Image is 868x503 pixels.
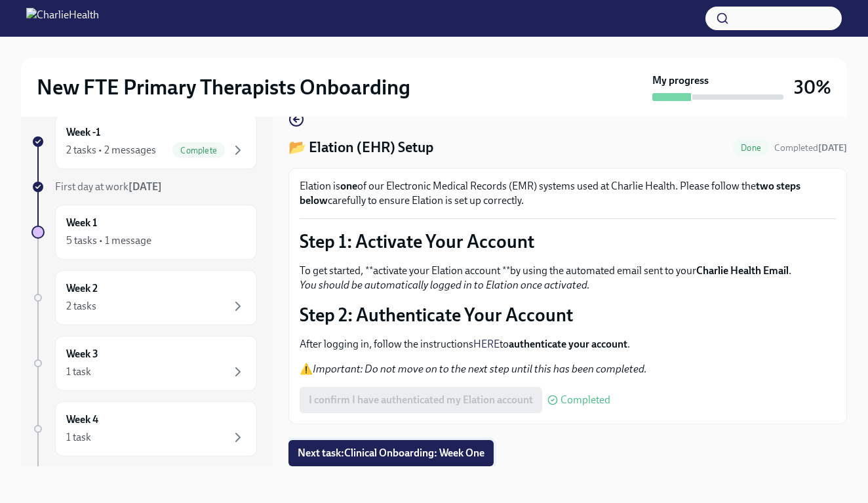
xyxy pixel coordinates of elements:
[288,440,494,466] button: Next task:Clinical Onboarding: Week One
[473,338,500,350] a: HERE
[66,365,91,379] div: 1 task
[300,264,836,292] p: To get started, **activate your Elation account **by using the automated email sent to your .
[340,180,357,192] strong: one
[26,8,99,29] img: CharlieHealth
[31,401,257,456] a: Week 41 task
[31,114,257,169] a: Week -12 tasks • 2 messagesComplete
[66,281,98,296] h6: Week 2
[172,146,225,155] span: Complete
[818,142,847,153] strong: [DATE]
[31,205,257,260] a: Week 15 tasks • 1 message
[300,230,836,253] p: Step 1: Activate Your Account
[300,303,836,327] p: Step 2: Authenticate Your Account
[66,299,96,313] div: 2 tasks
[652,73,709,88] strong: My progress
[55,180,162,193] span: First day at work
[774,142,847,154] span: October 7th, 2025 12:37
[774,142,847,153] span: Completed
[300,279,590,291] em: You should be automatically logged in to Elation once activated.
[66,430,91,445] div: 1 task
[66,143,156,157] div: 2 tasks • 2 messages
[66,233,151,248] div: 5 tasks • 1 message
[313,363,647,375] em: Important: Do not move on to the next step until this has been completed.
[794,75,831,99] h3: 30%
[561,395,610,405] span: Completed
[733,143,769,153] span: Done
[66,412,98,427] h6: Week 4
[509,338,627,350] strong: authenticate your account
[31,270,257,325] a: Week 22 tasks
[66,216,97,230] h6: Week 1
[128,180,162,193] strong: [DATE]
[298,447,484,460] span: Next task : Clinical Onboarding: Week One
[66,347,98,361] h6: Week 3
[66,125,100,140] h6: Week -1
[31,336,257,391] a: Week 31 task
[696,264,789,277] strong: Charlie Health Email
[300,337,836,352] p: After logging in, follow the instructions to .
[300,179,836,208] p: Elation is of our Electronic Medical Records (EMR) systems used at Charlie Health. Please follow ...
[300,362,836,376] p: ⚠️
[288,138,433,157] h4: 📂 Elation (EHR) Setup
[31,180,257,194] a: First day at work[DATE]
[37,74,410,100] h2: New FTE Primary Therapists Onboarding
